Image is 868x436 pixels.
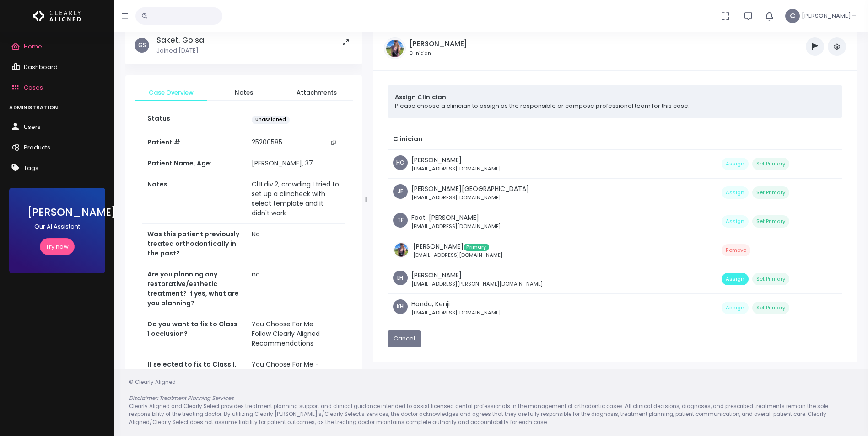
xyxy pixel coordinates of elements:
img: Header Avatar [393,242,410,258]
p: [PERSON_NAME][GEOGRAPHIC_DATA] [411,184,529,194]
span: Cases [24,83,43,92]
p: [PERSON_NAME] [411,155,501,165]
button: Set Primary [752,186,789,199]
small: [EMAIL_ADDRESS][PERSON_NAME][DOMAIN_NAME] [411,280,543,288]
span: Attachments [287,88,345,97]
small: [EMAIL_ADDRESS][DOMAIN_NAME] [411,223,501,230]
span: [PERSON_NAME] [802,11,851,21]
td: You Choose For Me - Follow Clearly Aligned Recommendations [246,354,345,394]
small: [EMAIL_ADDRESS][DOMAIN_NAME] [413,251,502,259]
button: Assign [722,215,749,228]
th: Are you planning any restorative/esthetic treatment? If yes, what are you planning? [142,264,246,314]
button: Cancel [388,330,421,347]
span: Products [24,143,50,152]
td: You Choose For Me - Follow Clearly Aligned Recommendations [246,314,345,354]
p: Joined [DATE] [156,46,204,55]
p: Our AI Assistant [27,222,87,231]
th: If selected to fix to Class 1, How do you prefer to treat it? [142,354,246,394]
span: KH [393,299,408,314]
span: HC [393,155,408,170]
small: [EMAIL_ADDRESS][DOMAIN_NAME] [411,194,529,202]
small: [EMAIL_ADDRESS][DOMAIN_NAME] [411,165,501,173]
a: Try now [40,238,75,255]
td: No [246,224,345,264]
div: © Clearly Aligned Clearly Aligned and Clearly Select provides treatment planning support and clin... [120,378,863,426]
h5: Saket, Golsa [156,36,204,45]
th: Clinician [388,129,716,150]
button: Remove [722,244,750,256]
th: Notes [142,174,246,224]
th: Patient Name, Age: [142,153,246,174]
td: no [246,264,345,314]
th: Patient # [142,132,246,153]
span: LH [393,271,408,285]
td: 25200585 [246,132,345,153]
p: Foot, [PERSON_NAME] [411,213,501,223]
p: Assign Clinician [395,93,835,102]
p: [PERSON_NAME] [413,242,502,251]
span: TF [393,213,408,228]
span: Home [24,42,42,51]
span: Case Overview [142,88,200,97]
h5: [PERSON_NAME] [410,40,467,48]
span: Unassigned [252,116,290,124]
span: Dashboard [24,63,58,71]
td: [PERSON_NAME], 37 [246,153,345,174]
span: C [785,9,800,23]
span: Primary [464,244,489,251]
th: Status [142,108,246,132]
button: Assign [722,186,749,199]
button: Set Primary [752,158,789,170]
button: Assign [722,158,749,170]
small: [EMAIL_ADDRESS][DOMAIN_NAME] [411,309,501,317]
button: Assign [722,302,749,314]
th: Was this patient previously treated orthodontically in the past? [142,224,246,264]
p: [PERSON_NAME] [411,271,543,280]
span: JF [393,184,408,199]
small: Clinician [410,50,467,57]
span: GS [135,38,149,53]
p: Please choose a clinician to assign as the responsible or compose professional team for this case. [395,101,835,111]
p: Honda, Kenji [411,299,501,309]
span: Tags [24,164,38,172]
th: Do you want to fix to Class 1 occlusion? [142,314,246,354]
button: Assign [722,273,749,285]
img: Logo Horizontal [33,6,81,26]
h3: [PERSON_NAME] [27,206,87,218]
button: Set Primary [752,302,789,314]
div: scrollable content [388,85,842,315]
em: Disclaimer: Treatment Planning Services [129,394,234,402]
button: Set Primary [752,215,789,228]
div: scrollable content [125,27,362,372]
button: Set Primary [752,273,789,285]
td: Cl.II div.2, crowding I tried to set up a clincheck with select template and it didn't work [246,174,345,224]
span: Notes [215,88,273,97]
span: Users [24,122,41,131]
